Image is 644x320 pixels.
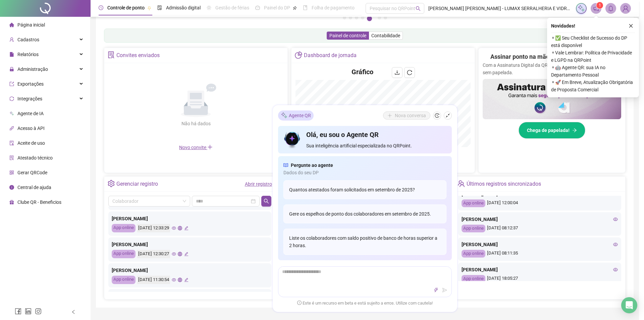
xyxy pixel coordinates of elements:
span: close [629,24,633,28]
span: ⚬ 🚀 Em Breve, Atualização Obrigatória de Proposta Comercial [551,79,635,93]
span: ⚬ 🤖 Agente QR: sua IA no Departamento Pessoal [551,64,635,79]
span: ⚬ Vale Lembrar: Política de Privacidade e LGPD na QRPoint [551,49,635,64]
div: Open Intercom Messenger [621,297,637,313]
span: ⚬ ✅ Seu Checklist de Sucesso do DP está disponível [551,34,635,49]
span: Novidades ! [551,22,575,30]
